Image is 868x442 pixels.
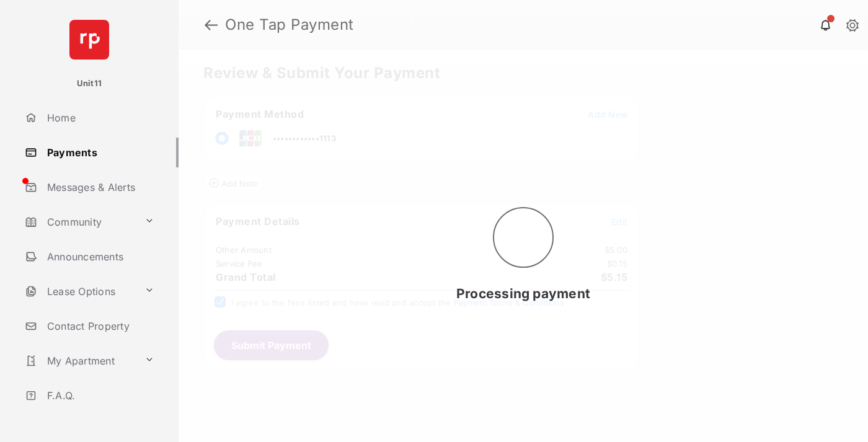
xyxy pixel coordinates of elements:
a: Announcements [20,242,179,272]
img: svg+xml;base64,PHN2ZyB4bWxucz0iaHR0cDovL3d3dy53My5vcmcvMjAwMC9zdmciIHdpZHRoPSI2NCIgaGVpZ2h0PSI2NC... [69,20,109,60]
span: Processing payment [456,286,590,301]
a: F.A.Q. [20,381,179,410]
a: Messages & Alerts [20,172,179,202]
p: Unit11 [77,77,102,90]
a: Community [20,207,139,237]
a: Contact Property [20,311,179,341]
a: Payments [20,138,179,167]
a: Lease Options [20,276,139,306]
a: My Apartment [20,346,139,376]
a: Home [20,103,179,133]
strong: One Tap Payment [225,17,354,32]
